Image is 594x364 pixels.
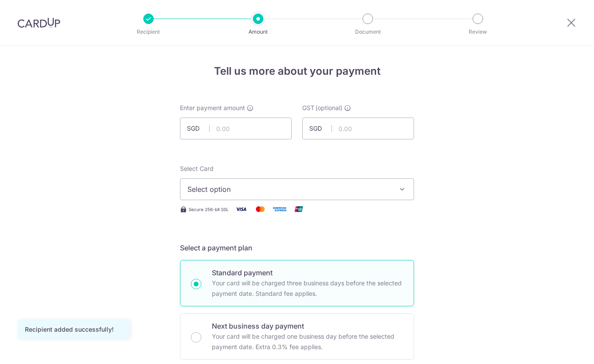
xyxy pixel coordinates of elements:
[189,206,229,213] span: Secure 256-bit SSL
[212,331,403,352] p: Your card will be charged one business day before the selected payment date. Extra 0.3% fee applies.
[252,204,269,215] img: Mastercard
[180,243,414,253] h5: Select a payment plan
[25,325,122,334] div: Recipient added successfully!
[212,321,403,331] p: Next business day payment
[232,204,250,215] img: Visa
[302,118,414,139] input: 0.00
[290,204,307,215] img: Union Pay
[180,178,414,200] button: Select option
[180,63,414,79] h4: Tell us more about your payment
[315,104,342,112] span: (optional)
[335,28,400,36] p: Document
[180,165,214,172] span: translation missing: en.payables.payment_networks.credit_card.summary.labels.select_card
[226,28,290,36] p: Amount
[17,17,60,28] img: CardUp
[116,28,181,36] p: Recipient
[212,278,403,299] p: Your card will be charged three business days before the selected payment date. Standard fee appl...
[187,184,391,194] span: Select option
[302,104,314,112] span: GST
[187,124,210,133] span: SGD
[271,204,288,215] img: American Express
[180,104,245,112] span: Enter payment amount
[445,28,510,36] p: Review
[212,267,403,278] p: Standard payment
[309,124,332,133] span: SGD
[180,118,292,139] input: 0.00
